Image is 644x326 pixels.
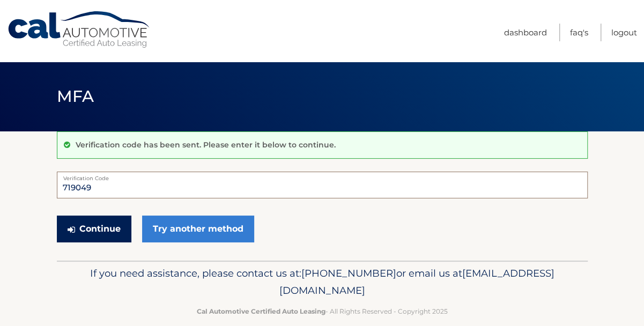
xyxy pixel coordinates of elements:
[279,267,554,297] span: [EMAIL_ADDRESS][DOMAIN_NAME]
[76,140,336,150] p: Verification code has been sent. Please enter it below to continue.
[64,265,581,299] p: If you need assistance, please contact us at: or email us at
[57,172,588,198] input: Verification Code
[57,216,131,242] button: Continue
[57,172,588,180] label: Verification Code
[301,267,396,279] span: [PHONE_NUMBER]
[570,24,588,41] a: FAQ's
[142,216,254,242] a: Try another method
[197,307,325,315] strong: Cal Automotive Certified Auto Leasing
[611,24,637,41] a: Logout
[64,306,581,317] p: - All Rights Reserved - Copyright 2025
[57,86,94,106] span: MFA
[7,11,152,49] a: Cal Automotive
[504,24,547,41] a: Dashboard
